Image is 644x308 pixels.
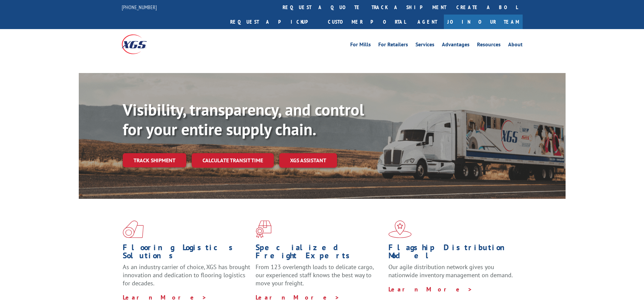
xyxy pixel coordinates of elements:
[256,263,383,293] p: From 123 overlength loads to delicate cargo, our experienced staff knows the best way to move you...
[256,243,383,263] h1: Specialized Freight Experts
[225,15,323,29] a: Request a pickup
[323,15,411,29] a: Customer Portal
[192,153,274,168] a: Calculate transit time
[508,42,523,49] a: About
[123,243,251,263] h1: Flooring Logistics Solutions
[442,42,470,49] a: Advantages
[122,4,157,10] a: [PHONE_NUMBER]
[123,153,186,167] a: Track shipment
[411,15,444,29] a: Agent
[279,153,337,168] a: XGS ASSISTANT
[388,263,513,279] span: Our agile distribution network gives you nationwide inventory management on demand.
[256,293,340,301] a: Learn More >
[123,293,207,301] a: Learn More >
[477,42,501,49] a: Resources
[123,220,144,238] img: xgs-icon-total-supply-chain-intelligence-red
[123,263,250,287] span: As an industry carrier of choice, XGS has brought innovation and dedication to flooring logistics...
[388,243,516,263] h1: Flagship Distribution Model
[388,285,473,293] a: Learn More >
[350,42,371,49] a: For Mills
[388,220,412,238] img: xgs-icon-flagship-distribution-model-red
[123,99,364,140] b: Visibility, transparency, and control for your entire supply chain.
[378,42,408,49] a: For Retailers
[256,220,271,238] img: xgs-icon-focused-on-flooring-red
[444,15,523,29] a: Join Our Team
[415,42,434,49] a: Services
